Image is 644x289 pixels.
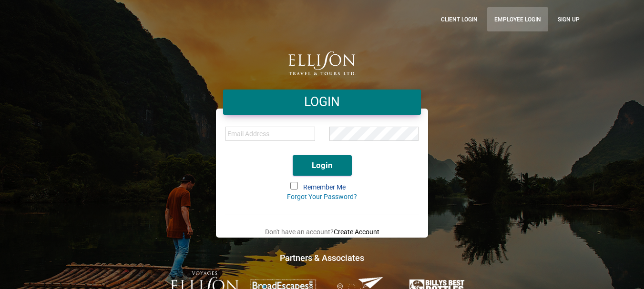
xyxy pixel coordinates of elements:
[230,93,414,111] h4: LOGIN
[225,226,419,238] p: Don't have an account?
[225,127,315,141] input: Email Address
[551,7,587,31] a: Sign up
[434,7,485,31] a: CLient Login
[487,7,548,31] a: Employee Login
[291,183,353,192] label: Remember Me
[287,193,357,200] a: Forgot Your Password?
[288,51,356,75] img: logo.png
[58,252,587,264] h4: Partners & Associates
[293,155,352,176] button: Login
[334,228,379,236] a: Create Account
